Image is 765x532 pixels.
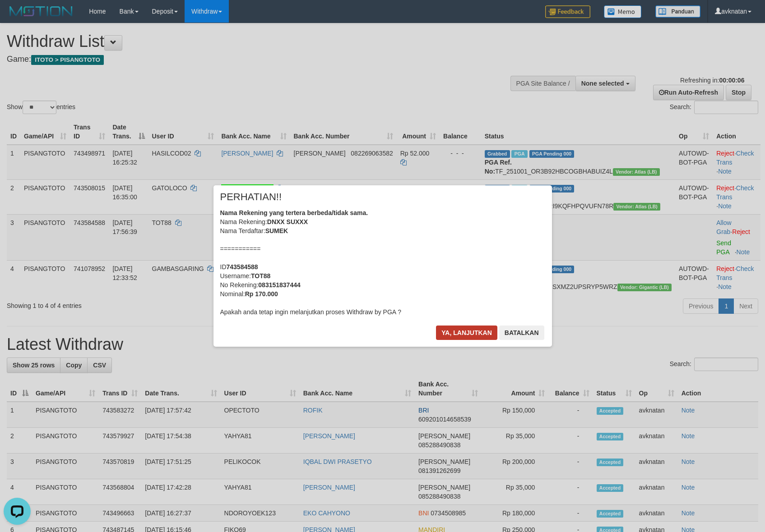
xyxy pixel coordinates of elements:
[436,326,497,340] button: Ya, lanjutkan
[220,193,282,202] span: PERHATIAN!!
[267,218,308,225] b: DNXX SUXXX
[220,209,368,216] b: Nama Rekening yang tertera berbeda/tidak sama.
[220,208,545,316] div: Nama Rekening: Nama Terdaftar: =========== ID Username: No Rekening: Nominal: Apakah anda tetap i...
[251,272,270,280] b: TOT88
[245,290,278,298] b: Rp 170.000
[499,326,544,340] button: Batalkan
[258,281,300,289] b: 083151837444
[265,227,288,234] b: SUMEK
[227,263,258,271] b: 743584588
[4,4,31,31] button: Open LiveChat chat widget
